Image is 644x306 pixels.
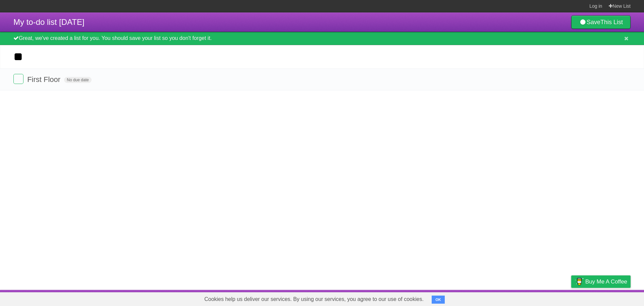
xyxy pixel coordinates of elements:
[571,15,631,29] a: SaveThis List
[432,296,445,304] button: OK
[13,17,85,27] span: My to-do list [DATE]
[482,292,496,304] a: About
[588,292,631,304] a: Suggest a feature
[540,292,554,304] a: Terms
[27,75,62,84] span: First Floor
[198,293,430,306] span: Cookies help us deliver our services. By using our services, you agree to our use of cookies.
[562,292,580,304] a: Privacy
[585,276,627,288] span: Buy me a coffee
[575,276,584,287] img: Buy me a coffee
[13,74,23,84] label: Done
[64,77,91,83] span: No due date
[571,275,631,288] a: Buy me a coffee
[600,19,623,26] b: This List
[504,292,531,304] a: Developers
